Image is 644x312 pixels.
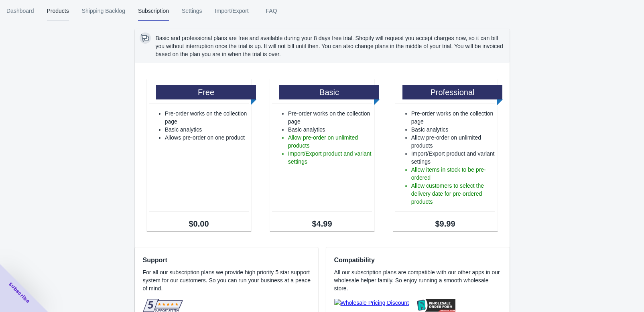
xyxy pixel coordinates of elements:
p: For all our subscription plans we provide high priority 5 star support system for our customers. ... [143,268,317,292]
li: Allow customers to select the delivery date for pre-ordered products [411,182,496,206]
h1: Professional [402,85,503,99]
li: Pre-order works on the collection page [411,109,496,126]
span: $4.99 [272,220,372,228]
span: $0.00 [149,220,249,228]
span: FAQ [262,0,282,21]
img: single page order form [415,299,455,312]
li: Basic analytics [411,126,496,134]
p: Basic and professional plans are free and available during your 8 days free trial. Shopify will r... [156,34,505,58]
li: Basic analytics [165,126,249,134]
span: Subscription [138,0,169,21]
span: Shipping Backlog [82,0,125,21]
span: Settings [182,0,202,21]
h1: Free [156,85,256,99]
h1: Basic [279,85,380,99]
h2: Support [143,255,317,265]
li: Allow pre-order on unlimited products [288,134,372,150]
li: Allow pre-order on unlimited products [411,134,496,150]
span: Dashboard [6,0,34,21]
li: Import/Export product and variant settings [288,150,372,166]
span: Import/Export [215,0,249,21]
li: Pre-order works on the collection page [165,109,249,126]
li: Import/Export product and variant settings [411,150,496,166]
img: Wholesale Pricing Discount [334,299,409,307]
h2: Compatibility [334,255,502,265]
img: 5 star support [143,299,183,312]
li: Allows pre-order on one product [165,134,249,142]
span: Products [47,0,69,21]
p: All our subscription plans are compatible with our other apps in our wholesale helper family. So ... [334,268,502,292]
span: $9.99 [395,220,496,228]
span: Subscribe [7,281,31,305]
li: Basic analytics [288,126,372,134]
li: Pre-order works on the collection page [288,109,372,126]
li: Allow items in stock to be pre-ordered [411,166,496,182]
